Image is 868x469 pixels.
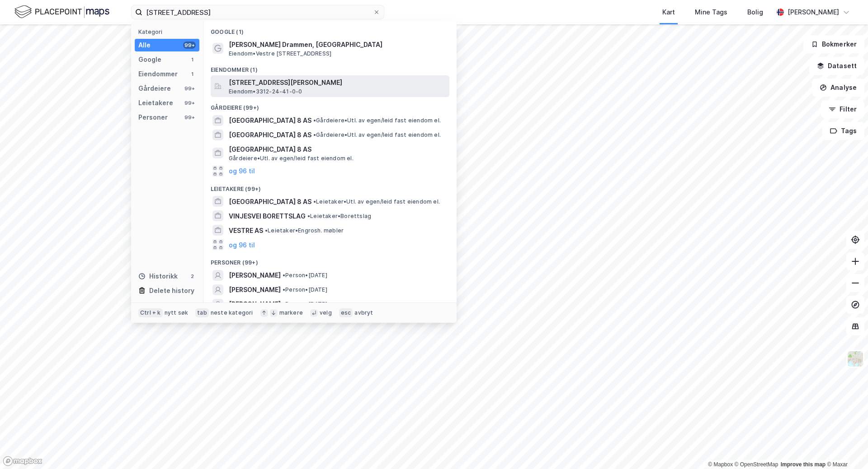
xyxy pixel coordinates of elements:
div: avbryt [354,309,373,316]
div: 99+ [183,85,196,92]
input: Søk på adresse, matrikkel, gårdeiere, leietakere eller personer [142,5,373,19]
div: tab [195,308,209,317]
button: Filter [821,100,864,118]
span: Gårdeiere • Utl. av egen/leid fast eiendom el. [229,155,354,162]
button: Bokmerker [803,35,864,53]
span: [GEOGRAPHIC_DATA] 8 AS [229,115,311,126]
span: Leietaker • Utl. av egen/leid fast eiendom el. [313,198,440,205]
span: Gårdeiere • Utl. av egen/leid fast eiendom el. [313,131,441,139]
span: • [283,272,285,279]
div: Historikk [138,271,178,282]
div: Kontrollprogram for chat [823,426,868,469]
div: 99+ [183,42,196,49]
div: 99+ [183,99,196,107]
iframe: Chat Widget [823,426,868,469]
button: Datasett [809,57,864,75]
span: Person • [DATE] [283,301,327,308]
div: nytt søk [165,309,189,316]
div: Delete history [149,285,194,296]
span: Person • [DATE] [283,286,327,293]
div: Eiendommer (1) [203,59,457,75]
div: esc [339,308,353,317]
div: Bolig [747,7,763,18]
div: Mine Tags [695,7,727,18]
span: [GEOGRAPHIC_DATA] 8 AS [229,196,311,207]
div: neste kategori [211,309,253,316]
a: OpenStreetMap [735,461,778,468]
a: Improve this map [781,461,826,468]
div: Personer [138,112,168,123]
div: Google [138,54,161,65]
span: [GEOGRAPHIC_DATA] 8 AS [229,144,446,155]
div: Kart [662,7,675,18]
button: Tags [822,122,864,140]
span: • [313,198,316,205]
div: 1 [189,70,196,78]
div: Gårdeiere [138,83,171,94]
span: • [283,286,285,293]
span: VESTRE AS [229,225,263,236]
div: Ctrl + k [138,308,163,317]
div: velg [320,309,332,316]
span: Eiendom • Vestre [STREET_ADDRESS] [229,50,331,57]
span: [PERSON_NAME] Drammen, [GEOGRAPHIC_DATA] [229,39,446,50]
div: Alle [138,40,151,51]
div: 1 [189,56,196,63]
span: • [313,117,316,124]
span: [GEOGRAPHIC_DATA] 8 AS [229,130,311,140]
button: og 96 til [229,239,255,250]
div: Kategori [138,28,199,35]
div: Personer (99+) [203,252,457,268]
span: [PERSON_NAME] [229,270,281,281]
div: markere [279,309,303,316]
span: Leietaker • Engrosh. møbler [265,227,344,234]
span: • [283,301,285,307]
div: Gårdeiere (99+) [203,97,457,113]
div: 99+ [183,114,196,121]
img: Z [847,350,864,367]
span: • [307,213,310,219]
span: Gårdeiere • Utl. av egen/leid fast eiendom el. [313,117,441,124]
button: og 96 til [229,166,255,176]
div: Google (1) [203,21,457,37]
a: Mapbox homepage [3,456,42,466]
span: Person • [DATE] [283,272,327,279]
button: Analyse [812,79,864,97]
span: [STREET_ADDRESS][PERSON_NAME] [229,77,446,88]
span: Eiendom • 3312-24-41-0-0 [229,88,302,95]
div: Eiendommer [138,69,178,79]
span: [PERSON_NAME] [229,284,281,295]
a: Mapbox [708,461,733,468]
span: VINJESVEI BORETTSLAG [229,211,306,222]
span: [PERSON_NAME] [229,299,281,310]
div: Leietakere (99+) [203,178,457,195]
div: 2 [189,273,196,280]
div: [PERSON_NAME] [788,7,839,18]
span: • [313,131,316,138]
img: logo.f888ab2527a4732fd821a326f86c7f29.svg [14,4,109,20]
div: Leietakere [138,98,173,108]
span: Leietaker • Borettslag [307,213,371,220]
span: • [265,227,268,234]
